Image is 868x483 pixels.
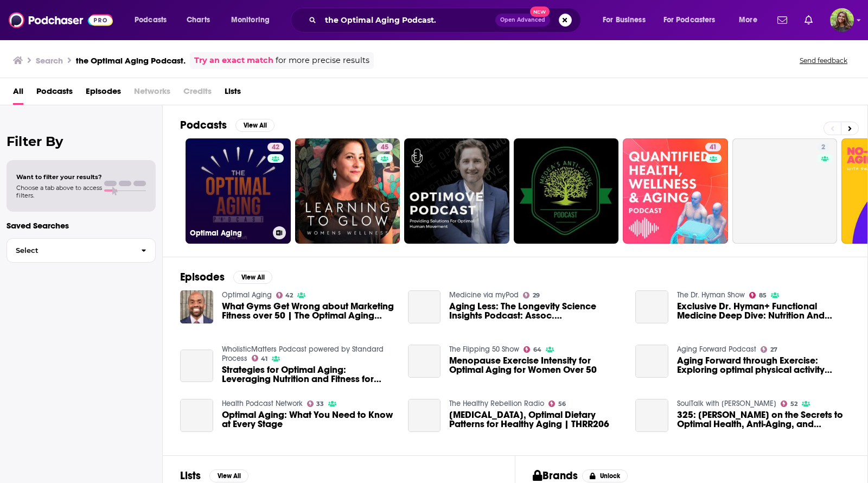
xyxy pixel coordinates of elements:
[821,142,825,153] span: 2
[623,138,728,244] a: 41
[770,347,777,352] span: 27
[36,55,63,66] h3: Search
[530,7,550,17] span: New
[316,402,324,406] span: 33
[663,12,716,28] span: For Podcasters
[533,293,540,298] span: 29
[523,292,540,298] a: 29
[710,142,717,153] span: 41
[449,302,622,320] span: Aging Less: The Longevity Science Insights Podcast: Assoc. [PERSON_NAME]: Navigating Menopause fo...
[773,11,792,29] a: Show notifications dropdown
[16,184,102,199] span: Choose a tab above to access filters.
[301,8,591,33] div: Search podcasts, credits, & more...
[408,399,441,432] a: Hernia Repair, Optimal Dietary Patterns for Healthy Aging | THRR206
[739,12,757,28] span: More
[548,401,566,407] a: 56
[36,82,73,105] a: Podcasts
[495,14,550,27] button: Open AdvancedNew
[677,302,850,320] a: Exclusive Dr. Hyman+ Functional Medicine Deep Dive: Nutrition And Optimal Aging
[186,138,291,244] a: 42Optimal Aging
[790,402,797,406] span: 52
[180,270,272,284] a: EpisodesView All
[796,56,851,65] button: Send feedback
[677,399,776,408] a: SoulTalk with Kute Blackson
[524,346,541,353] a: 64
[7,220,156,231] p: Saved Searches
[194,54,273,67] a: Try an exact match
[180,349,213,383] a: Strategies for Optimal Aging: Leveraging Nutrition and Fitness for Practitioner and Patient
[7,247,132,254] span: Select
[224,11,284,29] button: open menu
[449,399,544,408] a: The Healthy Rebellion Radio
[222,302,395,320] a: What Gyms Get Wrong about Marketing Fitness over 50 | The Optimal Aging Podcast
[183,82,212,105] span: Credits
[180,118,227,132] h2: Podcasts
[180,270,225,284] h2: Episodes
[86,82,121,105] a: Episodes
[781,401,797,407] a: 52
[830,8,854,32] span: Logged in as reagan34226
[180,290,213,323] img: What Gyms Get Wrong about Marketing Fitness over 50 | The Optimal Aging Podcast
[759,293,767,298] span: 85
[13,82,23,105] a: All
[9,10,113,30] img: Podchaser - Follow, Share and Rate Podcasts
[127,11,181,29] button: open menu
[677,410,850,429] a: 325: Gary Brecka on the Secrets to Optimal Health, Anti-Aging, and Longevity
[252,355,268,361] a: 41
[222,410,395,429] a: Optimal Aging: What You Need to Know at Every Stage
[595,11,659,29] button: open menu
[558,402,566,406] span: 56
[190,228,269,238] h3: Optimal Aging
[7,238,156,263] button: Select
[295,138,400,244] a: 45
[180,118,275,132] a: PodcastsView All
[272,142,279,153] span: 42
[180,399,213,432] a: Optimal Aging: What You Need to Know at Every Stage
[705,143,721,151] a: 41
[677,290,745,300] a: The Dr. Hyman Show
[225,82,241,105] a: Lists
[500,17,545,23] span: Open Advanced
[76,55,186,66] h3: the Optimal Aging Podcast.
[267,143,284,151] a: 42
[677,356,850,374] a: Aging Forward through Exercise: Exploring optimal physical activity options for Older Adults
[449,410,622,429] a: Hernia Repair, Optimal Dietary Patterns for Healthy Aging | THRR206
[677,410,850,429] span: 325: [PERSON_NAME] on the Secrets to Optimal Health, Anti-Aging, and Longevity
[731,11,771,29] button: open menu
[276,292,293,298] a: 42
[449,356,622,374] a: Menopause Exercise Intensity for Optimal Aging for Women Over 50
[222,365,395,384] a: Strategies for Optimal Aging: Leveraging Nutrition and Fitness for Practitioner and Patient
[635,345,668,378] a: Aging Forward through Exercise: Exploring optimal physical activity options for Older Adults
[408,345,441,378] a: Menopause Exercise Intensity for Optimal Aging for Women Over 50
[533,347,541,352] span: 64
[761,346,777,353] a: 27
[7,134,156,149] h2: Filter By
[635,290,668,323] a: Exclusive Dr. Hyman+ Functional Medicine Deep Dive: Nutrition And Optimal Aging
[830,8,854,32] img: User Profile
[222,399,303,408] a: Health Podcast Network
[222,345,384,363] a: WholisticMatters Podcast powered by Standard Process
[582,469,628,482] button: Unlock
[285,293,293,298] span: 42
[180,11,216,29] a: Charts
[449,345,519,354] a: The Flipping 50 Show
[321,11,495,29] input: Search podcasts, credits, & more...
[376,143,393,151] a: 45
[16,173,102,181] span: Want to filter your results?
[381,142,388,153] span: 45
[800,11,817,29] a: Show notifications dropdown
[449,290,519,300] a: Medicine via myPod
[135,12,167,28] span: Podcasts
[209,469,248,482] button: View All
[830,8,854,32] button: Show profile menu
[449,410,622,429] span: [MEDICAL_DATA], Optimal Dietary Patterns for Healthy Aging | THRR206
